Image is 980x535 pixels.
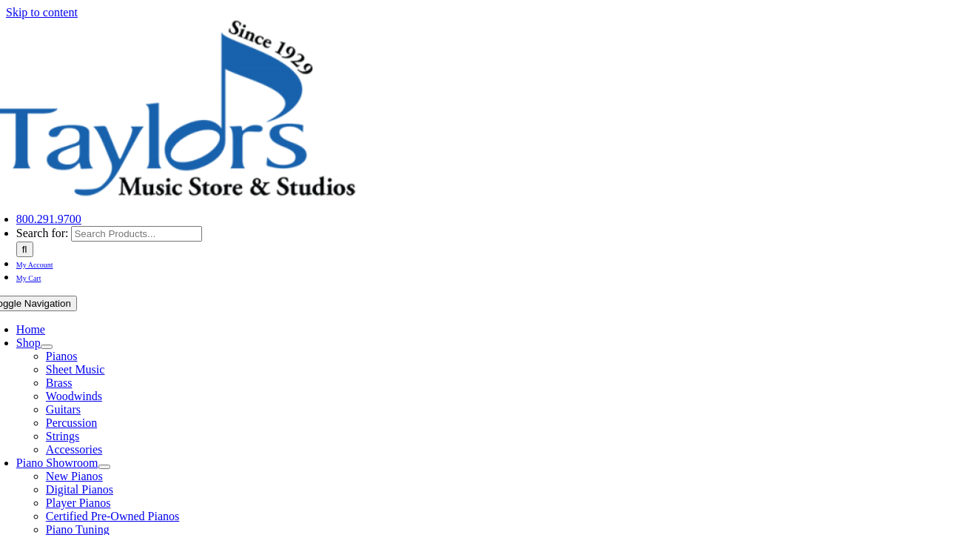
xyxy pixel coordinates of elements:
span: My Cart [16,274,41,282]
a: Strings [46,430,79,442]
span: My Account [16,261,53,269]
a: Player Pianos [46,496,111,509]
a: Shop [16,336,41,349]
a: Certified Pre-Owned Pianos [46,510,179,522]
a: 800.291.9700 [16,213,81,225]
a: New Pianos [46,470,103,482]
a: Guitars [46,403,81,416]
a: Skip to content [6,6,78,19]
a: Brass [46,376,73,389]
a: My Cart [16,270,41,283]
span: Search for: [16,227,69,239]
a: Woodwinds [46,390,102,402]
a: Piano Showroom [16,456,98,469]
a: Pianos [46,350,78,362]
a: Sheet Music [46,363,105,376]
button: Open submenu of Shop [41,345,53,349]
a: My Account [16,257,53,270]
input: Search Products... [71,226,202,242]
input: Search [16,242,33,257]
a: Percussion [46,416,97,429]
button: Open submenu of Piano Showroom [98,465,110,469]
a: Accessories [46,443,102,456]
a: Home [16,323,45,336]
a: Digital Pianos [46,483,113,496]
